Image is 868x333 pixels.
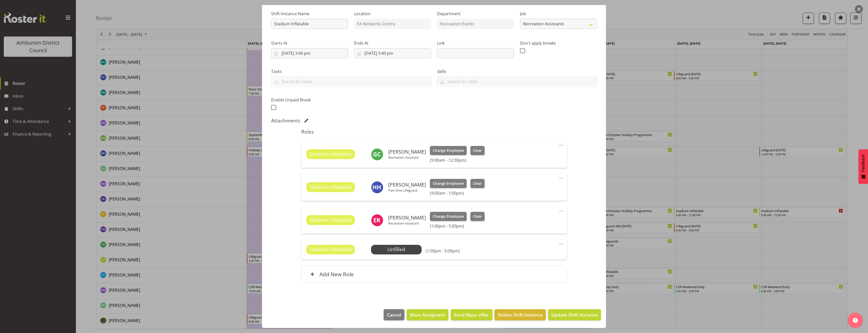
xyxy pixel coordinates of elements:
button: Cancel [384,309,404,320]
input: Click to select... [354,48,431,58]
span: Stadium Inflatable [310,216,352,224]
button: Mass Assigment [407,309,448,320]
label: Enable Unpaid Break [271,97,348,103]
span: Cancel [387,311,401,318]
p: Part-time Lifeguard [388,188,426,192]
input: Click to select... [271,48,348,58]
h6: [PERSON_NAME] [388,182,426,188]
label: Job [520,11,597,17]
span: Clear [473,181,482,186]
span: Mass Assigment [410,311,445,318]
span: Change Employee [433,148,464,153]
span: Stadium Inflatable [310,246,352,253]
button: Change Employee [430,146,467,155]
span: Clear [473,214,482,219]
p: Recreation Assistant [388,221,426,225]
h6: Add New Role [319,271,354,277]
span: Change Employee [433,181,464,186]
p: Recreation Assistant [388,155,426,159]
h6: [PERSON_NAME] [388,149,426,155]
h6: (9:00am - 12:30pm) [430,158,485,163]
label: Shift Instance Name [271,11,348,17]
button: Feedback - Show survey [858,149,868,184]
h6: (9:00am - 1:00pm) [430,191,485,196]
button: Clear [470,212,485,221]
span: Clear [473,148,482,153]
button: Send Mass offer [451,309,492,320]
label: Starts At [271,40,348,46]
button: Change Employee [430,212,467,221]
h5: Attachments [271,118,300,124]
h6: [PERSON_NAME] [388,215,426,220]
h6: (1:00pm - 5:00pm) [430,224,485,229]
button: Change Employee [430,179,467,188]
label: Link [437,40,514,46]
span: Change Employee [433,214,464,219]
button: Clear [470,146,485,155]
img: georgie-cartney8216.jpg [371,148,383,160]
img: ela-reyes11904.jpg [371,214,383,226]
h6: (1:00pm - 5:00pm) [426,248,460,253]
span: Stadium Inflatable [310,183,352,191]
span: Send Mass offer [454,311,489,318]
label: Department [437,11,514,17]
label: Tasks [271,68,431,75]
span: Update Shift Instance [551,311,598,318]
span: Feedback [861,154,865,172]
img: harriet-hill8786.jpg [371,181,383,193]
label: Ends At [354,40,431,46]
input: Search for tasks [271,78,431,85]
input: Search for skills [437,78,597,85]
button: Clear [470,179,485,188]
span: Unfilled [387,246,405,253]
label: Skills [437,68,597,75]
img: help-xxl-2.png [853,318,858,323]
span: Delete Shift Instance [498,311,542,318]
label: Location [354,11,431,17]
button: Delete Shift Instance [494,309,546,320]
button: Update Shift Instance [548,309,601,320]
span: Stadium Inflatable [310,151,352,158]
label: Don't apply breaks [520,40,597,46]
h5: Roles [301,129,567,135]
input: Shift Instance Name [271,19,348,29]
